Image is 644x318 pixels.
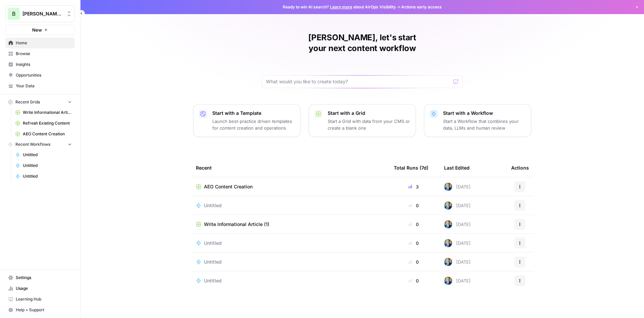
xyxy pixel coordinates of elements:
[444,183,452,191] img: arvzg7vs4x4156nyo4jt3wkd75g5
[196,277,383,284] a: Untitled
[443,118,526,131] p: Start a Workflow that combines your data, LLMs and human review
[196,158,383,177] div: Recent
[12,149,75,160] a: Untitled
[23,152,72,158] span: Untitled
[444,258,471,266] div: [DATE]
[16,83,72,89] span: Your Data
[443,110,526,117] p: Start with a Workflow
[23,131,72,137] span: AEO Content Creation
[23,163,72,169] span: Untitled
[394,221,433,228] div: 0
[16,285,72,291] span: Usage
[328,118,410,131] p: Start a Grid with data from your CMS or create a blank one
[196,240,383,246] a: Untitled
[424,104,531,137] button: Start with a WorkflowStart a Workflow that combines your data, LLMs and human review
[328,110,410,117] p: Start with a Grid
[5,294,75,305] a: Learning Hub
[16,72,72,78] span: Opportunities
[5,97,75,107] button: Recent Grids
[5,70,75,81] a: Opportunities
[266,78,450,85] input: What would you like to create today?
[16,51,72,57] span: Browse
[444,277,452,285] img: arvzg7vs4x4156nyo4jt3wkd75g5
[444,220,452,228] img: arvzg7vs4x4156nyo4jt3wkd75g5
[5,5,75,22] button: Workspace: Bennett Financials
[5,25,75,35] button: New
[394,202,433,209] div: 0
[16,275,72,281] span: Settings
[196,183,383,190] a: AEO Content Creation
[12,107,75,118] a: Write Informational Article (1)
[12,10,15,18] span: B
[444,183,471,191] div: [DATE]
[401,4,442,10] span: Actions early access
[193,104,301,137] button: Start with a TemplateLaunch best-practice driven templates for content creation and operations
[5,48,75,59] a: Browse
[394,259,433,265] div: 0
[32,27,42,33] span: New
[394,183,433,190] div: 3
[16,61,72,67] span: Insights
[12,129,75,139] a: AEO Content Creation
[12,171,75,182] a: Untitled
[16,307,72,313] span: Help + Support
[204,259,222,265] span: Untitled
[5,81,75,91] a: Your Data
[5,38,75,48] a: Home
[204,183,253,190] span: AEO Content Creation
[444,201,452,210] img: arvzg7vs4x4156nyo4jt3wkd75g5
[511,158,529,177] div: Actions
[204,202,222,209] span: Untitled
[5,305,75,315] button: Help + Support
[5,59,75,70] a: Insights
[196,259,383,265] a: Untitled
[330,4,352,9] a: Learn more
[12,118,75,129] a: Refresh Existing Content
[16,40,72,46] span: Home
[444,201,471,210] div: [DATE]
[16,296,72,302] span: Learning Hub
[212,110,295,117] p: Start with a Template
[5,283,75,294] a: Usage
[394,240,433,246] div: 0
[23,173,72,179] span: Untitled
[5,139,75,149] button: Recent Workflows
[5,272,75,283] a: Settings
[444,239,471,247] div: [DATE]
[283,4,396,10] span: Ready to win AI search? about AirOps Visibility
[196,202,383,209] a: Untitled
[262,32,463,54] h1: [PERSON_NAME], let's start your next content workflow
[15,99,40,105] span: Recent Grids
[196,221,383,228] a: Write Informational Article (1)
[204,277,222,284] span: Untitled
[444,258,452,266] img: arvzg7vs4x4156nyo4jt3wkd75g5
[204,221,269,228] span: Write Informational Article (1)
[309,104,416,137] button: Start with a GridStart a Grid with data from your CMS or create a blank one
[394,277,433,284] div: 0
[444,158,470,177] div: Last Edited
[444,220,471,228] div: [DATE]
[204,240,222,246] span: Untitled
[444,277,471,285] div: [DATE]
[12,160,75,171] a: Untitled
[23,120,72,126] span: Refresh Existing Content
[444,239,452,247] img: arvzg7vs4x4156nyo4jt3wkd75g5
[15,141,50,147] span: Recent Workflows
[22,10,63,17] span: [PERSON_NAME] Financials
[212,118,295,131] p: Launch best-practice driven templates for content creation and operations
[23,109,72,116] span: Write Informational Article (1)
[394,158,428,177] div: Total Runs (7d)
